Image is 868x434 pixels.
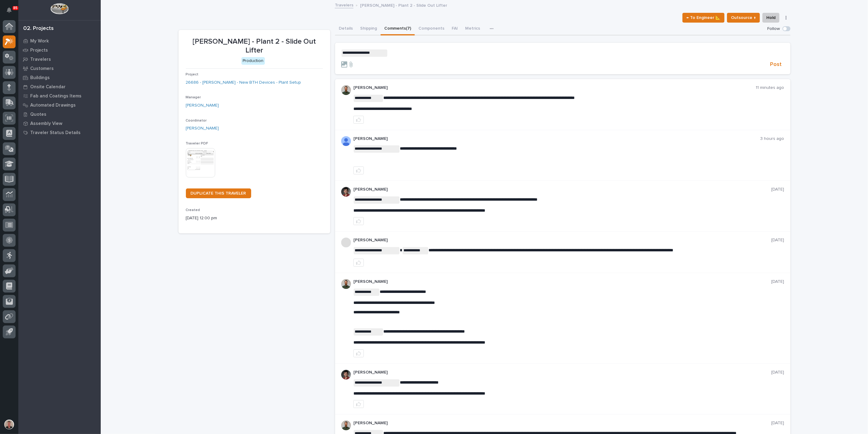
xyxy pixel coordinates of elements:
span: Outsource ↑ [731,14,756,21]
p: 85 [13,6,17,10]
button: Metrics [461,23,484,35]
a: Automated Drawings [18,100,101,110]
a: Assembly View [18,119,101,128]
button: Shipping [356,23,381,35]
span: Hold [766,14,776,21]
button: like this post [353,166,364,174]
img: AATXAJw4slNr5ea0WduZQVIpKGhdapBAGQ9xVsOeEvl5=s96-c [341,85,351,95]
p: [PERSON_NAME] [353,370,772,375]
div: Notifications85 [8,7,16,17]
p: [PERSON_NAME] [353,85,756,90]
span: DUPLICATE THIS TRAVELER [191,191,246,195]
img: AATXAJw4slNr5ea0WduZQVIpKGhdapBAGQ9xVsOeEvl5=s96-c [341,279,351,289]
button: Components [415,23,448,35]
p: [DATE] 12:00 pm [186,215,323,221]
p: [DATE] [772,421,784,426]
button: Post [768,61,784,68]
img: ROij9lOReuV7WqYxWfnW [341,187,351,197]
p: 3 hours ago [761,136,784,141]
p: Follow [768,26,780,31]
p: Onsite Calendar [30,84,66,90]
a: Travelers [335,1,353,8]
p: [PERSON_NAME] [353,187,772,192]
button: users-avatar [3,418,16,431]
a: Onsite Calendar [18,82,101,91]
a: Buildings [18,73,101,82]
p: [PERSON_NAME] - Plant 2 - Slide Out Lifter [186,37,323,55]
p: [PERSON_NAME] [353,238,772,243]
div: 02. Projects [23,25,54,32]
button: Comments (7) [381,23,415,35]
p: [PERSON_NAME] [353,279,772,284]
button: like this post [353,217,364,225]
span: ← To Engineer 📐 [686,14,721,21]
p: Customers [30,66,54,71]
a: 26686 - [PERSON_NAME] - New BTH Devices - Plant Setup [186,79,301,86]
a: Traveler Status Details [18,128,101,137]
span: Project [186,73,199,76]
a: DUPLICATE THIS TRAVELER [186,188,251,198]
p: Fab and Coatings Items [30,93,81,99]
p: [DATE] [772,279,784,284]
button: like this post [353,400,364,408]
button: like this post [353,349,364,357]
span: Traveler PDF [186,142,208,145]
a: [PERSON_NAME] [186,125,219,132]
p: Quotes [30,112,46,117]
p: 11 minutes ago [756,85,784,90]
a: Quotes [18,110,101,119]
p: Traveler Status Details [30,130,81,136]
p: Automated Drawings [30,103,76,108]
button: Details [335,23,356,35]
img: AOh14GjpcA6ydKGAvwfezp8OhN30Q3_1BHk5lQOeczEvCIoEuGETHm2tT-JUDAHyqffuBe4ae2BInEDZwLlH3tcCd_oYlV_i4... [341,136,351,146]
a: My Work [18,36,101,46]
div: Production [241,57,265,65]
p: Projects [30,48,48,53]
button: Hold [762,13,779,23]
img: ROij9lOReuV7WqYxWfnW [341,370,351,380]
p: [PERSON_NAME] [353,421,772,426]
p: Buildings [30,75,50,81]
p: [DATE] [772,370,784,375]
span: Manager [186,96,201,99]
span: Created [186,208,200,212]
a: Customers [18,64,101,73]
p: Travelers [30,57,51,62]
button: like this post [353,259,364,267]
p: [PERSON_NAME] [353,136,761,141]
p: Assembly View [30,121,62,126]
button: ← To Engineer 📐 [682,13,725,23]
a: Projects [18,46,101,55]
p: [PERSON_NAME] - Plant 2 - Slide Out Lifter [360,2,447,8]
p: [DATE] [772,187,784,192]
span: Post [770,61,782,68]
p: My Work [30,38,49,44]
button: Notifications [3,4,16,16]
span: Coordinator [186,119,207,122]
button: FAI [448,23,461,35]
a: [PERSON_NAME] [186,102,219,109]
a: Fab and Coatings Items [18,91,101,100]
p: [DATE] [772,238,784,243]
img: Workspace Logo [50,3,68,14]
img: AATXAJw4slNr5ea0WduZQVIpKGhdapBAGQ9xVsOeEvl5=s96-c [341,421,351,430]
button: Outsource ↑ [727,13,760,23]
button: like this post [353,116,364,124]
a: Travelers [18,55,101,64]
